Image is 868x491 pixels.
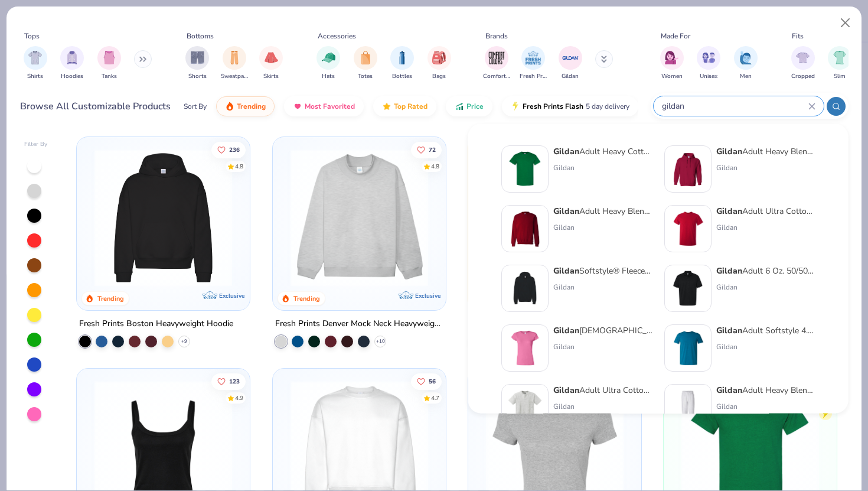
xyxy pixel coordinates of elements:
button: filter button [185,46,209,81]
span: Exclusive [220,292,245,300]
img: Women Image [665,51,678,64]
div: filter for Cropped [791,46,815,81]
img: Shirts Image [28,51,42,64]
div: Gildan [716,162,815,173]
div: Made For [661,31,690,41]
div: Fresh Prints Denver Mock Neck Heavyweight Sweatshirt [275,317,443,331]
div: Adult Ultra Cotton 6 Oz. T-Shirt [716,205,815,217]
img: Sweatpants Image [228,51,241,64]
button: filter button [828,46,851,81]
div: Adult Heavy Cotton T-Shirt [553,145,652,158]
button: Like [410,141,441,158]
div: Filter By [24,140,48,149]
span: Fresh Prints [520,72,547,81]
span: Slim [834,72,846,81]
span: Gildan [562,72,579,81]
img: 77eabb68-d7c7-41c9-adcb-b25d48f707fa [507,389,543,426]
div: Sort By [184,101,207,112]
div: filter for Skirts [259,46,283,81]
button: filter button [316,46,340,81]
div: filter for Hoodies [60,46,84,81]
span: Sweatpants [221,72,248,81]
div: Bottoms [187,31,214,41]
img: 13b9c606-79b1-4059-b439-68fabb1693f9 [670,389,706,426]
img: 91acfc32-fd48-4d6b-bdad-a4c1a30ac3fc [89,149,238,287]
button: filter button [221,46,248,81]
span: Totes [358,72,373,81]
button: filter button [697,46,720,81]
div: Adult Softstyle 4.5 Oz. T-Shirt [716,324,815,337]
button: Like [410,373,441,390]
div: filter for Bags [428,46,451,81]
span: Exclusive [415,292,440,300]
img: 1a07cc18-aee9-48c0-bcfb-936d85bd356b [507,270,543,307]
button: filter button [354,46,377,81]
span: Hoodies [61,72,83,81]
span: Trending [237,102,266,111]
div: Adult Heavy Blend Adult 8 Oz. 50/50 Fleece Crew [553,205,652,217]
img: 6e5b4623-b2d7-47aa-a31d-c127d7126a18 [670,330,706,366]
div: filter for Totes [354,46,377,81]
strong: Gildan [553,146,579,157]
div: filter for Tanks [97,46,121,81]
img: trending.gif [225,102,234,111]
div: Softstyle® Fleece Pullover Hooded Sweatshirt [553,265,652,277]
button: filter button [791,46,815,81]
button: filter button [734,46,758,81]
img: Cropped Image [796,51,810,64]
div: Gildan [553,401,652,412]
img: Unisex Image [702,51,716,64]
img: most_fav.gif [293,102,302,111]
button: Fresh Prints Flash5 day delivery [502,96,638,116]
div: Gildan [553,162,652,173]
img: TopRated.gif [382,102,391,111]
button: Like [211,141,246,158]
button: filter button [60,46,84,81]
div: filter for Comfort Colors [483,46,510,81]
div: filter for Slim [828,46,851,81]
img: Gildan Image [562,49,579,67]
strong: Gildan [553,265,579,277]
img: c7b025ed-4e20-46ac-9c52-55bc1f9f47df [507,210,543,247]
img: Hats Image [322,51,335,64]
img: Comfort Colors Image [488,49,505,67]
img: Men Image [739,51,752,64]
span: 56 [428,379,435,385]
div: filter for Shorts [185,46,209,81]
img: Shorts Image [191,51,204,64]
div: Adult Heavy Blend Adult 8 Oz. 50/50 Sweatpants [716,384,815,396]
span: + 10 [376,338,384,345]
span: Shorts [188,72,207,81]
div: Gildan [716,401,815,412]
div: Adult 6 Oz. 50/50 Jersey Polo [716,265,815,277]
span: Bags [432,72,446,81]
button: Price [446,96,492,116]
span: + 9 [181,338,187,345]
button: filter button [483,46,510,81]
div: filter for Gildan [559,46,582,81]
span: Skirts [263,72,279,81]
span: 5 day delivery [586,100,629,113]
span: 123 [229,379,240,385]
span: 236 [229,147,240,152]
div: Gildan [553,222,652,233]
div: Tops [24,31,40,41]
div: Gildan [716,282,815,292]
img: f5d85501-0dbb-4ee4-b115-c08fa3845d83 [285,149,434,287]
div: filter for Sweatpants [221,46,248,81]
span: 72 [428,147,435,152]
div: filter for Bottles [390,46,414,81]
img: Bags Image [432,51,445,64]
button: filter button [97,46,121,81]
img: Bottles Image [396,51,409,64]
span: Tanks [102,72,117,81]
div: 4.7 [430,394,439,403]
img: Skirts Image [265,51,278,64]
div: filter for Unisex [697,46,720,81]
button: filter button [24,46,47,81]
strong: Gildan [716,265,742,277]
div: Browse All Customizable Products [20,99,171,113]
button: filter button [520,46,547,81]
strong: Gildan [716,385,742,396]
div: 4.8 [430,162,439,171]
